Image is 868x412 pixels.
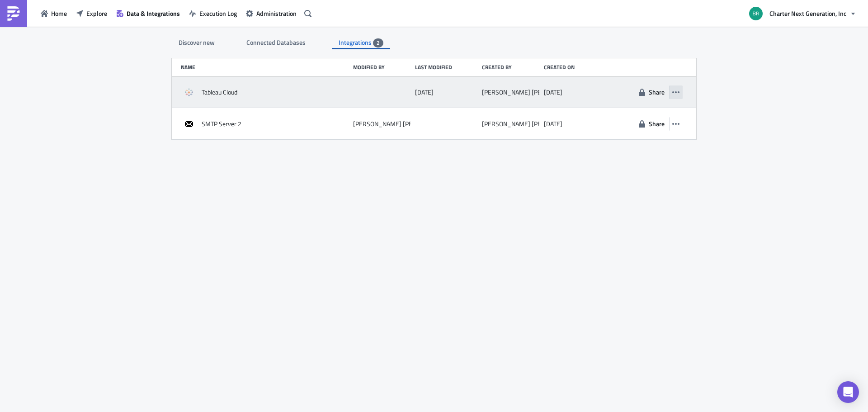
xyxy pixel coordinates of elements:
span: Connected Databases [246,38,307,47]
span: Charter Next Generation, Inc [769,9,846,18]
button: Charter Next Generation, Inc [744,4,861,24]
button: Execution Log [184,6,241,20]
button: Share [634,85,669,99]
div: Last modified [415,64,477,71]
img: Avatar [748,6,764,21]
button: Share [634,117,669,131]
span: Administration [256,9,297,18]
span: Execution Log [199,9,237,18]
span: Tableau Cloud [202,88,237,96]
span: Data & Integrations [127,9,180,18]
div: [PERSON_NAME] [PERSON_NAME] [482,88,580,96]
div: Modified by [353,64,410,71]
div: Created by [482,64,539,71]
div: Created on [544,64,606,71]
time: 2025-10-05T00:03:43Z [415,88,434,96]
time: 2024-11-06T14:33:56Z [544,120,562,128]
div: Name [181,64,349,71]
span: Explore [86,9,107,18]
span: 2 [377,39,380,47]
span: Integrations [339,38,373,47]
div: [PERSON_NAME] [PERSON_NAME] [482,120,580,128]
div: Discover new [172,36,222,49]
span: Share [649,119,665,128]
span: Home [51,9,67,18]
div: [PERSON_NAME] [PERSON_NAME] [353,120,451,128]
button: Home [36,6,71,20]
time: 2024-10-24T16:02:56Z [544,88,562,96]
button: Explore [71,6,112,20]
button: Administration [241,6,301,20]
div: Open Intercom Messenger [837,381,859,403]
button: Data & Integrations [112,6,184,20]
span: Share [649,87,665,97]
span: SMTP Server 2 [202,120,241,128]
img: PushMetrics [6,6,21,21]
